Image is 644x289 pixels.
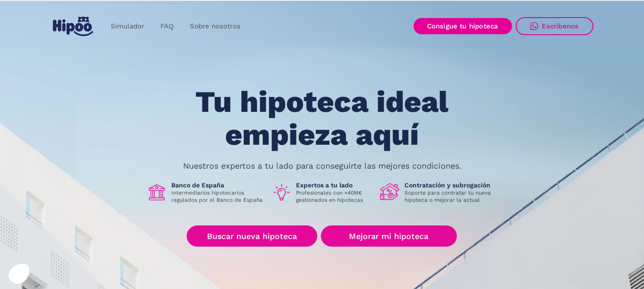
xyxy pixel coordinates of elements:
h1: Expertos a tu lado [296,181,373,189]
a: Buscar nueva hipoteca [187,226,317,247]
a: home [51,13,95,40]
a: FAQ [152,18,182,35]
a: Escríbenos [516,17,593,35]
a: Sobre nosotros [182,18,249,35]
a: Mejorar mi hipoteca [321,226,457,247]
div: Escríbenos [542,22,579,30]
a: Consigue tu hipoteca [414,18,512,34]
p: Profesionales con +40M€ gestionados en hipotecas [296,189,373,204]
a: Simulador [103,18,152,35]
h1: Tu hipoteca ideal empieza aquí [150,86,493,151]
p: Nuestros expertos a tu lado para conseguirte las mejores condiciones. [183,162,461,170]
h1: Contratación y subrogación [404,181,498,189]
p: Soporte para contratar tu nueva hipoteca o mejorar la actual [404,189,498,204]
p: Intermediarios hipotecarios regulados por el Banco de España [171,189,264,204]
h1: Banco de España [171,181,264,189]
